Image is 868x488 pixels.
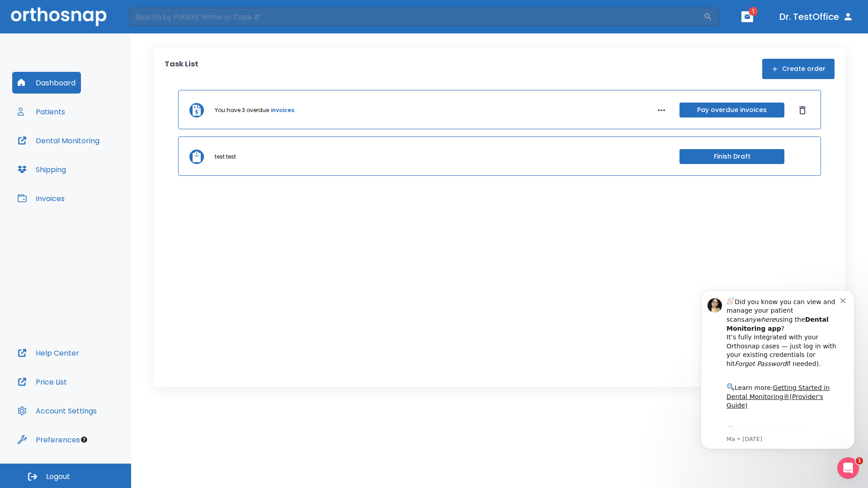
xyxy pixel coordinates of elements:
[856,457,863,465] span: 1
[795,103,810,117] button: Dismiss
[776,9,857,25] button: Dr. TestOffice
[80,436,88,444] div: Tooltip anchor
[837,457,859,479] iframe: Intercom live chat
[749,7,758,16] span: 1
[12,400,102,422] button: Account Settings
[12,101,71,122] button: Patients
[12,159,71,180] button: Shipping
[215,153,236,161] p: test test
[129,8,703,26] input: Search by Patient Name or Case #
[12,72,81,94] button: Dashboard
[46,472,70,482] span: Logout
[39,159,153,167] p: Message from Ma, sent 1w ago
[12,371,72,393] button: Price List
[679,103,784,117] button: Pay overdue invoices
[11,7,107,26] img: Orthosnap
[12,188,70,209] button: Invoices
[12,130,105,151] button: Dental Monitoring
[153,19,160,27] button: Dismiss notification
[39,147,153,193] div: Download the app: | ​ Let us know if you need help getting started!
[12,342,85,364] button: Help Center
[271,106,294,114] a: invoices
[687,277,868,464] iframe: Intercom notifications message
[39,150,120,166] a: App Store
[215,106,269,114] p: You have 3 overdue
[679,149,784,164] button: Finish Draft
[12,429,85,450] button: Preferences
[165,59,198,79] p: Task List
[762,59,835,79] button: Create order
